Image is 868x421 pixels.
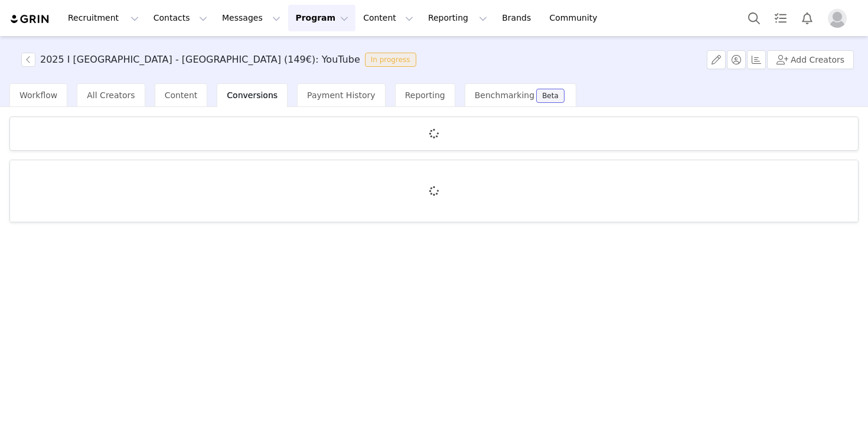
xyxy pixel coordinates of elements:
span: Reporting [405,90,445,100]
button: Contacts [146,5,214,31]
button: Profile [821,9,859,28]
a: Brands [495,5,541,31]
span: Workflow [19,90,57,100]
button: Notifications [794,5,820,31]
button: Messages [215,5,288,31]
button: Content [356,5,420,31]
span: Benchmarking [475,90,534,100]
img: placeholder-profile.jpg [828,9,847,28]
button: Reporting [421,5,494,31]
span: All Creators [87,90,135,100]
a: Tasks [768,5,794,31]
span: Content [165,90,198,100]
span: [object Object] [21,53,421,67]
span: Payment History [307,90,376,100]
h3: 2025 I [GEOGRAPHIC_DATA] - [GEOGRAPHIC_DATA] (149€): YouTube [40,53,360,67]
button: Recruitment [61,5,146,31]
span: Conversions [227,90,278,100]
span: In progress [365,53,416,67]
a: Community [543,5,610,31]
button: Add Creators [767,50,854,69]
img: grin logo [9,14,51,25]
button: Program [288,5,355,31]
div: Beta [542,92,559,99]
button: Search [741,5,767,31]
